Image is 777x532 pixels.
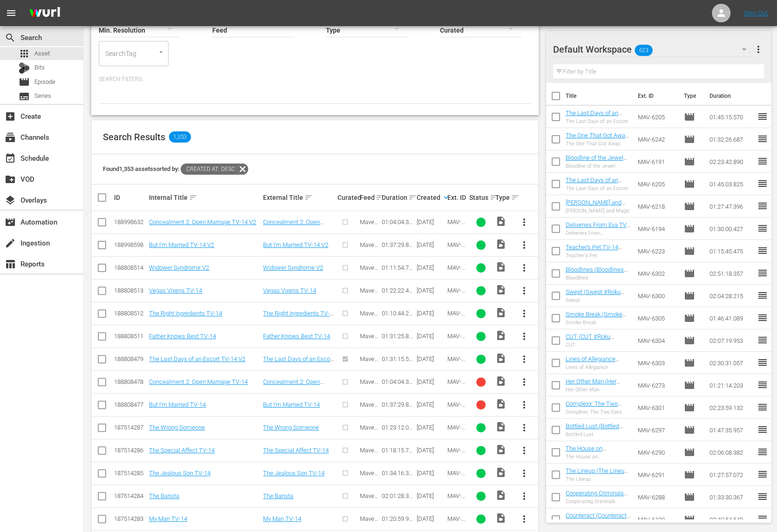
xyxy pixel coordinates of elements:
[634,464,680,486] td: MAV-6291
[566,275,630,281] div: Bloodlines
[684,134,695,145] span: Episode
[684,111,695,123] span: Episode
[706,464,757,486] td: 01:27:57.072
[149,492,179,499] a: The Barista
[566,476,630,482] div: The Lineup
[757,245,768,256] span: reorder
[442,193,450,202] span: keyboard_arrow_down
[490,193,498,202] span: sort
[417,378,445,385] div: [DATE]
[519,468,530,479] span: more_vert
[519,354,530,365] span: more_vert
[519,331,530,342] span: more_vert
[706,329,757,352] td: 02:07:19.953
[566,118,630,124] div: The Last Days of an Escort
[566,490,628,511] a: Cooperating Criminals (Cooperating Criminals #Roku (VARIANT))
[566,431,630,437] div: Bottled Lust
[149,264,209,271] a: Widower Syndrome V2
[263,192,335,203] div: External Title
[634,396,680,419] td: MAV-6301
[753,38,764,61] button: more_vert
[447,287,465,301] span: MAV-6271
[757,178,768,189] span: reorder
[706,374,757,396] td: 01:21:14.203
[513,325,535,348] button: more_vert
[417,470,445,477] div: [DATE]
[447,470,465,484] span: MAV-6268
[149,192,260,203] div: Internal Title
[114,378,146,385] div: 188808478
[634,486,680,508] td: MAV-6288
[263,287,316,294] a: Vegas Vixens TV-14
[5,238,16,249] span: Ingestion
[34,91,51,101] span: Series
[706,352,757,374] td: 02:30:31.057
[634,262,680,285] td: MAV-6302
[757,111,768,122] span: reorder
[447,378,465,392] span: MAV-6260
[566,208,630,214] div: [PERSON_NAME] and Magic
[634,150,680,173] td: MAV-6191
[417,192,445,203] div: Created
[417,218,445,225] div: [DATE]
[447,241,465,255] span: MAV-6251
[495,261,507,273] span: Video
[706,508,757,531] td: 02:40:54.548
[149,401,206,408] a: But I'm Married TV-14
[513,348,535,370] button: more_vert
[684,313,695,324] span: Episode
[114,264,146,271] div: 188808514
[684,178,695,190] span: Episode
[684,246,695,257] span: Episode
[519,491,530,502] span: more_vert
[359,333,378,354] span: Maverick Movie
[381,470,413,477] div: 01:34:16.320
[181,164,237,175] span: Created At: desc
[757,491,768,502] span: reorder
[706,396,757,419] td: 02:23:59.132
[757,379,768,390] span: reorder
[684,380,695,391] span: Episode
[114,492,146,499] div: 187514284
[632,83,678,109] th: Ext. ID
[566,244,622,265] a: Teacher's Pet TV-14 (Teacher's Pet TV-14 #Roku (VARIANT))
[566,387,630,393] div: Her Other Man
[149,218,256,225] a: Concealment 2: Open Marriage TV-14 V2
[114,287,146,294] div: 188808513
[634,329,680,352] td: MAV-6304
[149,241,214,248] a: But I'm Married TV-14 V2
[706,218,757,240] td: 01:30:00.427
[634,128,680,150] td: MAV-6242
[114,194,146,201] div: ID
[684,402,695,413] span: Episode
[706,441,757,464] td: 02:06:08.382
[519,376,530,388] span: more_vert
[381,310,413,317] div: 01:10:44.207
[263,470,324,477] a: The Jealous Son TV-14
[359,264,378,285] span: Maverick Movie
[566,141,630,147] div: The One That Got Away
[417,424,445,431] div: [DATE]
[634,374,680,396] td: MAV-6273
[149,378,248,385] a: Concealment 2: Open Marriage TV-14
[381,447,413,454] div: 01:18:15.700
[566,252,630,259] div: Teacher's Pet
[566,498,630,505] div: Cooperating Criminals
[149,287,202,294] a: Vegas Vixens TV-14
[513,508,535,530] button: more_vert
[114,401,146,408] div: 188808477
[566,445,625,487] a: The House on [PERSON_NAME][GEOGRAPHIC_DATA] (The House on [PERSON_NAME] Drive #Roku (VARIANT))
[757,446,768,457] span: reorder
[263,424,319,431] a: The Wrong Someone
[519,422,530,433] span: more_vert
[684,447,695,458] span: Episode
[417,241,445,248] div: [DATE]
[19,62,30,74] div: Bits
[684,201,695,212] span: Episode
[634,285,680,307] td: MAV-6300
[359,492,378,513] span: Maverick Movie
[495,239,507,250] span: Video
[469,192,493,203] div: Status
[757,334,768,346] span: reorder
[495,398,507,409] span: Video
